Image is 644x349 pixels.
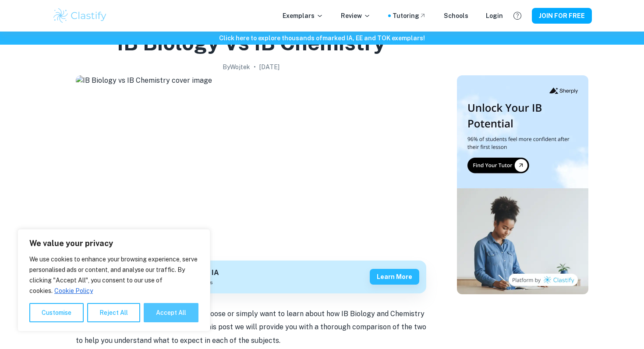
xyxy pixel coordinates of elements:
a: Schools [444,11,468,21]
p: Exemplars [283,11,323,21]
a: Get feedback on yourBiology IAMarked only by official IB examinersLearn more [76,261,426,293]
img: Clastify logo [52,7,108,25]
p: • [254,62,256,72]
p: Review [341,11,371,21]
div: We value your privacy [18,229,210,331]
p: We use cookies to enhance your browsing experience, serve personalised ads or content, and analys... [29,254,198,296]
button: JOIN FOR FREE [532,8,592,24]
img: IB Biology vs IB Chemistry cover image [76,75,426,250]
button: Help and Feedback [510,8,525,23]
h2: By Wojtek [223,62,250,72]
img: Thumbnail [457,75,588,294]
button: Reject All [87,303,140,322]
h2: [DATE] [259,62,280,72]
a: Tutoring [393,11,426,21]
button: Accept All [144,303,198,322]
a: Login [486,11,503,21]
button: Customise [29,303,84,322]
h6: Click here to explore thousands of marked IA, EE and TOK exemplars ! [2,33,642,43]
p: We value your privacy [29,238,198,249]
a: Cookie Policy [54,287,93,295]
p: Whether you're unsure about which to choose or simply want to learn about how IB Biology and Chem... [76,307,426,347]
button: Learn more [370,269,419,285]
